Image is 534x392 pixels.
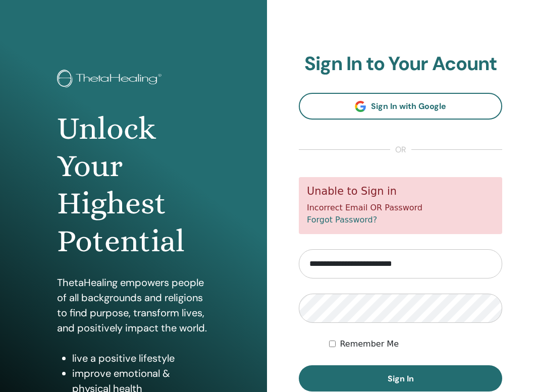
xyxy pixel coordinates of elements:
[388,373,414,384] span: Sign In
[390,144,411,156] span: or
[329,338,502,350] div: Keep me authenticated indefinitely or until I manually logout
[307,215,377,225] a: Forgot Password?
[57,110,210,260] h1: Unlock Your Highest Potential
[307,185,494,198] h5: Unable to Sign in
[299,365,502,391] button: Sign In
[299,177,502,234] div: Incorrect Email OR Password
[371,101,446,111] span: Sign In with Google
[299,52,502,76] h2: Sign In to Your Acount
[72,351,210,366] li: live a positive lifestyle
[57,275,210,335] p: ThetaHealing empowers people of all backgrounds and religions to find purpose, transform lives, a...
[340,338,399,350] label: Remember Me
[299,93,502,120] a: Sign In with Google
